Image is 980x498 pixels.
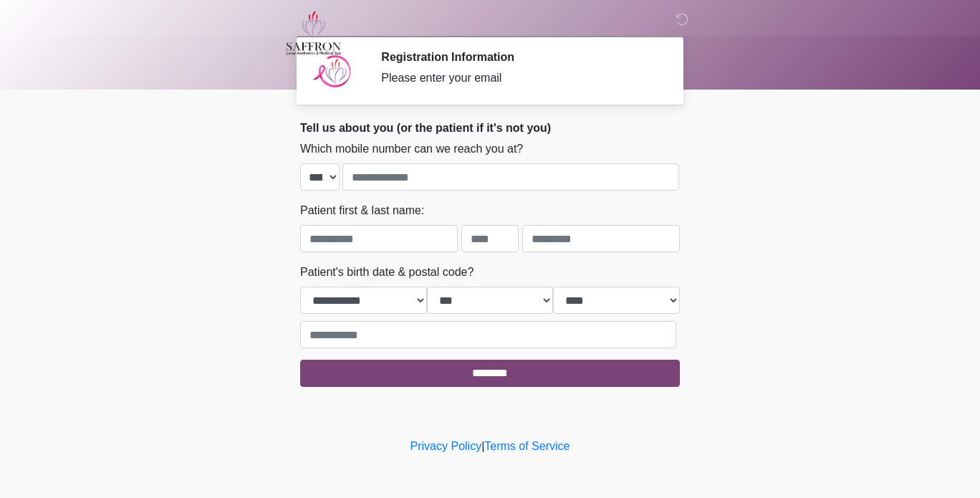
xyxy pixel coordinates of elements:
a: | [481,440,484,452]
a: Privacy Policy [410,440,482,452]
h2: Tell us about you (or the patient if it's not you) [300,121,680,135]
div: Please enter your email [381,70,658,87]
label: Patient's birth date & postal code? [300,264,474,281]
label: Which mobile number can we reach you at? [300,140,523,158]
img: Agent Avatar [311,50,354,93]
label: Patient first & last name: [300,202,424,219]
a: Terms of Service [484,440,570,452]
img: Saffron Laser Aesthetics and Medical Spa Logo [286,11,342,55]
